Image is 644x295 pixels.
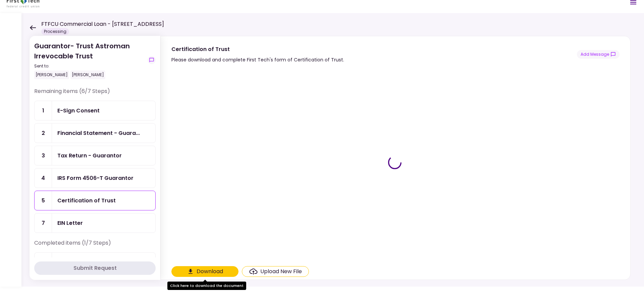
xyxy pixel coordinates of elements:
[34,191,156,210] a: 5Certification of Trust
[57,174,133,182] div: IRS Form 4506-T Guarantor
[34,70,69,79] div: [PERSON_NAME]
[57,151,122,160] div: Tax Return - Guarantor
[171,45,344,53] div: Certification of Trust
[35,253,52,272] div: 6
[34,123,156,143] a: 2Financial Statement - Guarantor
[73,264,117,272] div: Submit Request
[34,261,156,275] button: Submit Request
[34,168,156,188] a: 4IRS Form 4506-T Guarantor
[160,36,631,280] div: Certification of TrustPlease download and complete First Tech's form of Certification of Trust.sh...
[70,70,105,79] div: [PERSON_NAME]
[34,101,156,120] a: 1E-Sign Consent
[35,191,52,210] div: 5
[34,87,156,101] div: Remaining items (6/7 Steps)
[41,20,164,28] h1: FTFCU Commercial Loan - [STREET_ADDRESS]
[35,101,52,120] div: 1
[57,129,140,137] div: Financial Statement - Guarantor
[41,28,69,35] div: Processing
[35,124,52,143] div: 2
[260,267,302,276] div: Upload New File
[34,63,145,69] div: Sent to:
[35,213,52,233] div: 7
[577,50,620,59] button: show-messages
[171,266,238,277] button: Click here to download the document
[34,252,156,272] a: 6COFSA- Guarantorsubmitted
[34,239,156,252] div: Completed items (1/7 Steps)
[35,146,52,165] div: 3
[167,282,246,290] div: Click here to download the document
[35,168,52,188] div: 4
[171,56,344,64] div: Please download and complete First Tech's form of Certification of Trust.
[57,196,116,205] div: Certification of Trust
[34,146,156,165] a: 3Tax Return - Guarantor
[57,219,83,227] div: EIN Letter
[57,106,100,115] div: E-Sign Consent
[148,56,156,64] button: show-messages
[34,213,156,233] a: 7EIN Letter
[34,41,145,79] div: Guarantor- Trust Astroman Irrevocable Trust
